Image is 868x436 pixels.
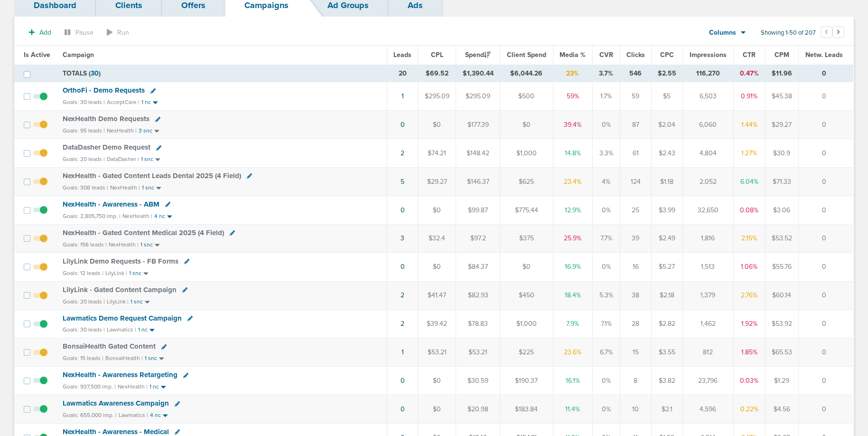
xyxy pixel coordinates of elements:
[63,213,121,220] small: Goals: 2,805,750 imp. |
[122,213,152,219] small: NexHealth |
[651,281,682,310] td: $2.18
[620,224,651,253] td: 39
[733,367,765,395] td: 0.03%
[418,196,456,224] td: $0
[500,139,553,168] td: $1,000
[553,224,592,253] td: 25.9%
[592,310,620,338] td: 7.1%
[620,281,651,310] td: 38
[401,348,404,356] a: 1
[500,310,553,338] td: $1,000
[39,28,51,37] span: Add
[592,111,620,139] td: 0%
[592,253,620,281] td: 0%
[500,196,553,224] td: $775.44
[799,196,853,224] td: 0
[63,143,150,152] span: DataDasher Demo Request
[620,65,651,82] td: 546
[63,285,177,294] span: LilyLink - Gated Content Campaign
[105,270,127,276] small: LilyLink |
[107,127,137,134] small: NexHealth |
[765,196,798,224] td: $3.06
[418,82,456,111] td: $295.09
[553,196,592,224] td: 12.9%
[553,367,592,395] td: 16.1%
[592,281,620,310] td: 5.3%
[651,310,682,338] td: $2.82
[63,257,178,265] span: LilyLink Demo Requests - FB Forms
[139,127,152,134] small: 3 snc
[118,383,148,390] small: NexHealth |
[63,412,117,419] small: Goals: 655,000 imp. |
[500,82,553,111] td: $500
[63,270,103,277] small: Goals: 12 leads |
[418,281,456,310] td: $41.47
[799,139,853,168] td: 0
[63,427,169,436] span: NexHealth - Awareness - Medical
[733,224,765,253] td: 2.15%
[63,370,177,379] span: NexHealth - Awareness Retargeting
[418,139,456,168] td: $74.21
[500,224,553,253] td: $375
[733,196,765,224] td: 0.08%
[63,156,105,163] small: Goals: 20 leads |
[733,338,765,367] td: 1.85%
[620,139,651,168] td: 61
[500,367,553,395] td: $190.37
[651,395,682,424] td: $2.1
[131,298,143,305] small: 1 snc
[140,241,153,248] small: 1 snc
[401,377,405,385] a: 0
[651,168,682,196] td: $1.18
[63,399,169,408] span: Lawmatics Awareness Campaign
[761,29,816,37] span: Showing 1-50 of 207
[765,281,798,310] td: $60.14
[418,65,456,82] td: $69.52
[401,405,405,413] a: 0
[142,184,154,191] small: 1 snc
[651,196,682,224] td: $3.99
[592,395,620,424] td: 0%
[682,82,733,111] td: 6,503
[592,82,620,111] td: 1.7%
[105,355,143,361] small: BonsaiHealth |
[682,168,733,196] td: 2,052
[832,26,844,38] button: Go to next page
[418,395,456,424] td: $0
[401,206,405,214] a: 0
[805,51,843,59] span: Netw. Leads
[57,65,387,82] td: TOTALS ( )
[660,51,674,59] span: CPC
[107,326,136,333] small: Lawmatics |
[626,51,645,59] span: Clicks
[63,200,159,209] span: NexHealth - Awareness - ABM
[63,99,105,106] small: Goals: 30 leads |
[799,367,853,395] td: 0
[799,338,853,367] td: 0
[651,82,682,111] td: $5
[63,228,224,237] span: NexHealth - Gated Content Medical 2025 (4 Field)
[418,367,456,395] td: $0
[63,383,116,390] small: Goals: 937,500 imp. |
[765,168,798,196] td: $71.33
[91,69,99,77] span: 30
[651,338,682,367] td: $3.55
[401,263,405,271] a: 0
[651,65,682,82] td: $2.55
[709,28,736,38] span: Columns
[107,298,129,305] small: LilyLink |
[775,51,789,59] span: CPM
[592,224,620,253] td: 7.7%
[682,196,733,224] td: 32,650
[110,184,140,191] small: NexHealth |
[651,111,682,139] td: $2.04
[592,168,620,196] td: 4%
[456,224,500,253] td: $97.2
[141,99,151,106] small: 1 nc
[456,367,500,395] td: $30.59
[620,111,651,139] td: 87
[401,234,404,242] a: 3
[765,65,798,82] td: $11.96
[620,338,651,367] td: 15
[418,224,456,253] td: $32.4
